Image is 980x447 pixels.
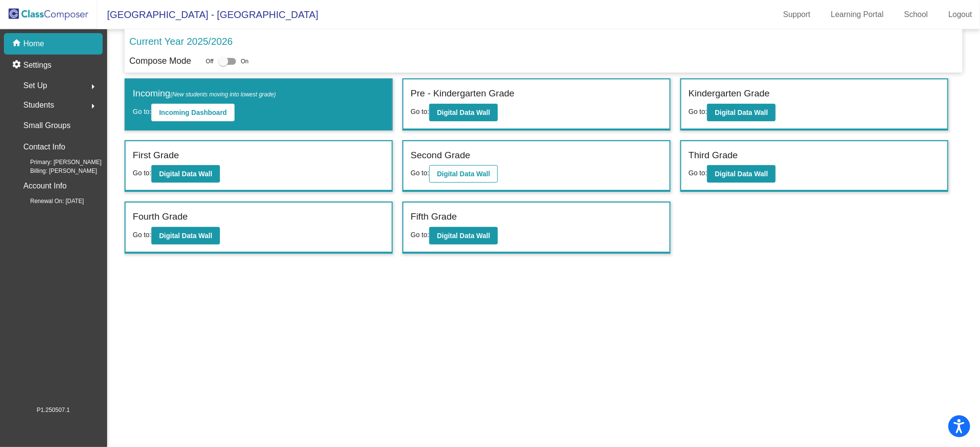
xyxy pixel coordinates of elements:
p: Compose Mode [129,55,191,68]
label: Fifth Grade [411,210,457,224]
a: Logout [941,7,980,22]
mat-icon: settings [12,59,23,71]
label: Second Grade [411,149,471,163]
b: Incoming Dashboard [159,109,227,116]
span: Primary: [PERSON_NAME] [15,158,102,167]
span: On [241,57,249,66]
span: Go to: [411,231,429,239]
b: Digital Data Wall [437,232,490,240]
span: Renewal On: [DATE] [15,197,84,205]
span: Billing: [PERSON_NAME] [15,167,97,175]
span: Students [23,98,54,112]
span: Go to: [133,108,151,115]
span: Set Up [23,79,47,93]
label: Incoming [133,87,276,101]
p: Settings [23,59,52,71]
b: Digital Data Wall [159,232,212,240]
span: Go to: [411,169,429,177]
a: School [896,7,936,22]
label: Fourth Grade [133,210,188,224]
b: Digital Data Wall [715,109,768,116]
mat-icon: arrow_right [87,81,99,93]
b: Digital Data Wall [437,170,490,178]
span: [GEOGRAPHIC_DATA] - [GEOGRAPHIC_DATA] [97,7,318,22]
button: Digital Data Wall [429,165,498,183]
span: Off [206,57,214,66]
button: Digital Data Wall [707,104,776,121]
b: Digital Data Wall [715,170,768,178]
a: Support [776,7,818,22]
span: (New students moving into lowest grade) [170,91,276,98]
span: Go to: [689,169,707,177]
span: Go to: [133,231,151,239]
button: Digital Data Wall [429,104,498,121]
button: Digital Data Wall [429,227,498,244]
mat-icon: home [12,38,23,50]
label: Pre - Kindergarten Grade [411,87,514,101]
label: Kindergarten Grade [689,87,770,101]
p: Home [23,38,44,50]
span: Go to: [689,108,707,115]
span: Go to: [133,169,151,177]
mat-icon: arrow_right [87,100,99,112]
span: Go to: [411,108,429,115]
b: Digital Data Wall [437,109,490,116]
b: Digital Data Wall [159,170,212,178]
button: Digital Data Wall [151,227,220,244]
p: Small Groups [23,119,71,132]
button: Digital Data Wall [151,165,220,183]
label: First Grade [133,149,179,163]
button: Digital Data Wall [707,165,776,183]
p: Current Year 2025/2026 [129,34,233,49]
p: Account Info [23,179,67,193]
button: Incoming Dashboard [151,104,235,121]
a: Learning Portal [823,7,892,22]
p: Contact Info [23,140,65,154]
label: Third Grade [689,149,738,163]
